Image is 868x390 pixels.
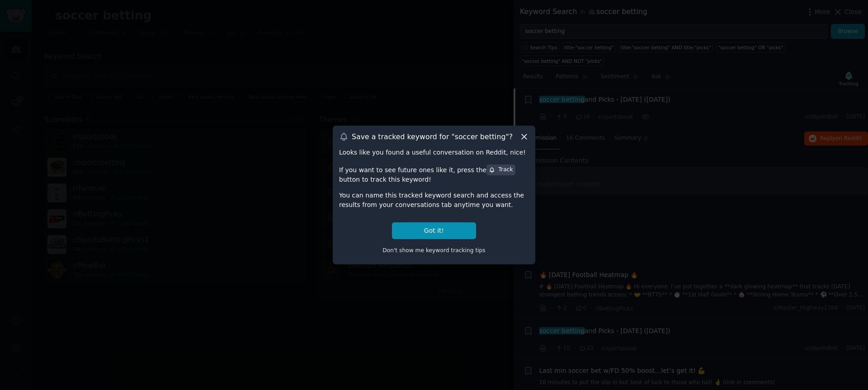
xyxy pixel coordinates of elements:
span: Don't show me keyword tracking tips [382,247,486,254]
h3: Save a tracked keyword for " soccer betting "? [352,132,513,141]
div: If you want to see future ones like it, press the button to track this keyword! [339,164,529,184]
div: Looks like you found a useful conversation on Reddit, nice! [339,148,529,157]
button: Got it! [392,222,476,239]
div: Track [489,166,513,174]
div: You can name this tracked keyword search and access the results from your conversations tab anyti... [339,191,529,210]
